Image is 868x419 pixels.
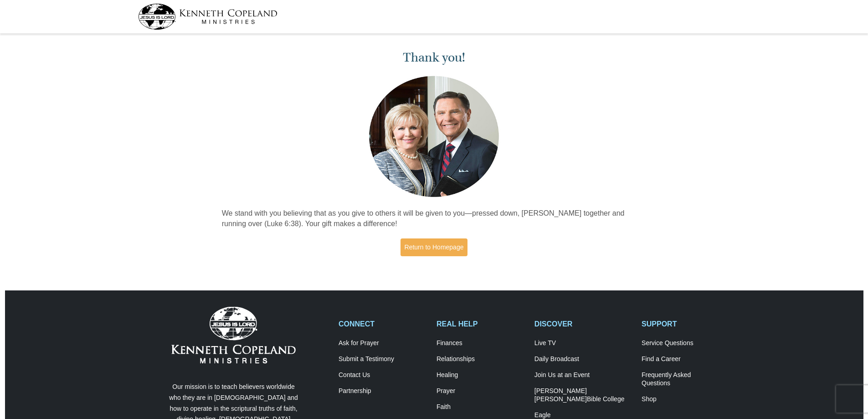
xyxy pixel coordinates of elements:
[401,238,468,256] a: Return to Homepage
[437,339,525,347] a: Finances
[339,339,427,347] a: Ask for Prayer
[642,371,730,388] a: Frequently AskedQuestions
[138,4,277,30] img: kcm-header-logo.svg
[534,320,632,328] h2: DISCOVER
[339,371,427,379] a: Contact Us
[437,403,525,411] a: Faith
[437,355,525,363] a: Relationships
[642,355,730,363] a: Find a Career
[339,320,427,328] h2: CONNECT
[437,320,525,328] h2: REAL HELP
[534,355,632,363] a: Daily Broadcast
[437,371,525,379] a: Healing
[222,208,647,229] p: We stand with you believing that as you give to others it will be given to you—pressed down, [PER...
[367,74,501,199] img: Kenneth and Gloria
[339,355,427,363] a: Submit a Testimony
[171,307,296,363] img: Kenneth Copeland Ministries
[642,339,730,347] a: Service Questions
[339,387,427,395] a: Partnership
[534,339,632,347] a: Live TV
[642,395,730,403] a: Shop
[534,387,632,403] a: [PERSON_NAME] [PERSON_NAME]Bible College
[222,50,647,65] h1: Thank you!
[437,387,525,395] a: Prayer
[587,395,625,403] span: Bible College
[642,320,730,328] h2: SUPPORT
[534,371,632,379] a: Join Us at an Event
